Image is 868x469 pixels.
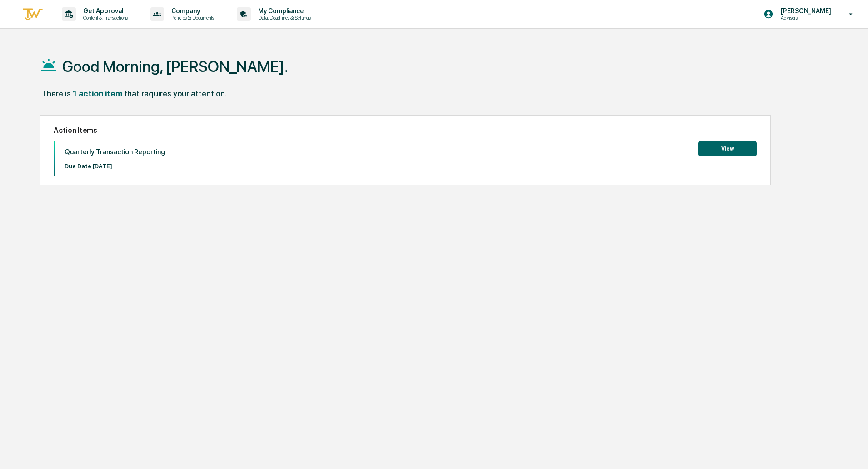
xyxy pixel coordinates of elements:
p: [PERSON_NAME] [773,7,836,15]
p: Quarterly Transaction Reporting [65,148,165,156]
img: logo [22,7,44,22]
h2: Action Items [54,126,757,135]
p: Content & Transactions [76,15,132,21]
p: Company [164,7,219,15]
p: Data, Deadlines & Settings [251,15,315,21]
div: that requires your attention. [124,89,227,98]
h1: Good Morning, [PERSON_NAME]. [62,57,288,76]
a: View [698,144,757,152]
button: View [698,141,757,156]
p: Get Approval [76,7,132,15]
div: There is [41,89,71,98]
p: Due Date: [DATE] [65,163,165,170]
p: My Compliance [251,7,315,15]
p: Policies & Documents [164,15,219,21]
p: Advisors [773,15,836,21]
div: 1 action item [73,89,122,98]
